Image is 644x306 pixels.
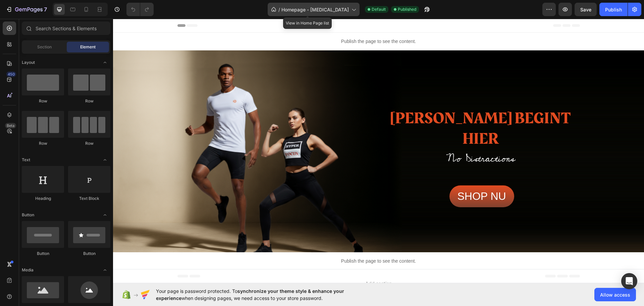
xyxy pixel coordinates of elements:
span: synchronize your theme style & enhance your experience [156,288,344,301]
span: Button [22,212,34,218]
span: Save [580,7,591,12]
button: Allow access [594,288,636,301]
iframe: Design area [113,19,644,283]
span: Your page is password protected. To when designing pages, we need access to your store password. [156,288,370,302]
button: Save [575,3,597,16]
span: Toggle open [100,265,110,275]
div: Row [68,98,110,104]
div: 450 [6,72,16,77]
span: / [278,6,280,13]
p: Shop nu [344,171,393,185]
div: Publish [605,6,622,13]
div: Text Block [68,195,110,202]
div: Heading [22,195,64,202]
span: Element [80,44,96,50]
button: Publish [599,3,628,16]
div: Open Intercom Messenger [621,273,637,289]
a: Shop nu [336,167,401,189]
span: Toggle open [100,57,110,68]
div: Row [22,140,64,146]
div: Row [22,98,64,104]
div: Row [68,140,110,146]
span: No Distractions [333,131,402,149]
div: Beta [5,123,16,128]
span: Published [398,6,416,12]
input: Search Sections & Elements [22,21,110,35]
p: 7 [44,5,47,13]
span: Toggle open [100,155,110,165]
span: Section [37,44,52,50]
span: Layout [22,59,35,65]
button: 7 [3,3,50,16]
span: Allow access [600,291,630,298]
div: Undo/Redo [126,3,154,16]
span: Toggle open [100,210,110,220]
span: Default [372,6,386,12]
span: Media [22,267,34,273]
div: Button [68,251,110,257]
span: Homepage - [MEDICAL_DATA] [281,6,349,13]
h2: [PERSON_NAME] BEGINT HIER [273,90,462,131]
div: Button [22,251,64,257]
span: Text [22,157,30,163]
